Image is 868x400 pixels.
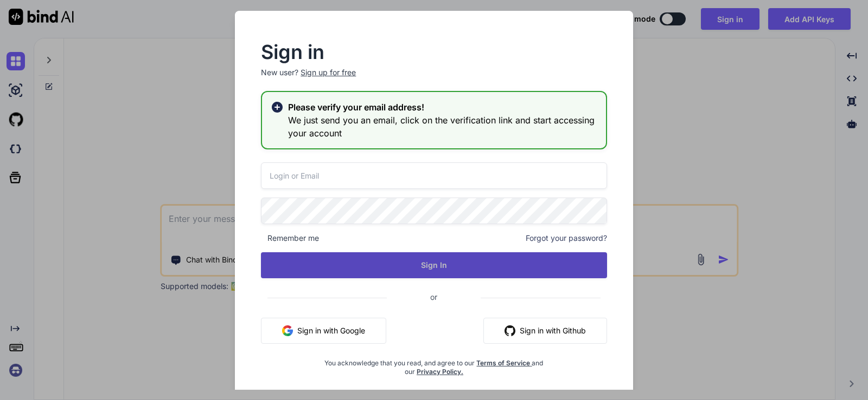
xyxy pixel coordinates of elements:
a: Privacy Policy. [417,368,463,376]
h2: Please verify your email address! [288,101,597,114]
img: google [282,325,293,336]
span: or [387,284,481,310]
img: github [505,325,515,336]
span: Remember me [261,233,319,244]
h3: We just send you an email, click on the verification link and start accessing your account [288,114,597,140]
input: Login or Email [261,162,607,189]
span: Forgot your password? [526,233,607,244]
button: Sign in with Github [483,318,607,344]
p: New user? [261,67,607,91]
div: Sign up for free [301,67,356,78]
a: Terms of Service [476,359,532,367]
h2: Sign in [261,43,607,61]
button: Sign In [261,252,607,278]
button: Sign in with Google [261,318,386,344]
div: You acknowledge that you read, and agree to our and our [319,352,550,376]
